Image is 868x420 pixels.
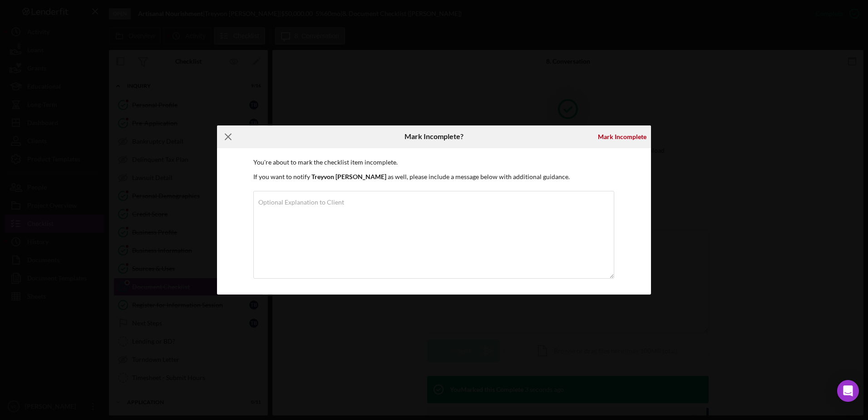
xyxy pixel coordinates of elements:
[311,173,386,180] b: Treyvon [PERSON_NAME]
[837,380,859,402] div: Open Intercom Messenger
[598,128,646,146] div: Mark Incomplete
[404,132,464,140] h6: Mark Incomplete?
[253,172,615,182] p: If you want to notify as well, please include a message below with additional guidance.
[593,128,651,146] button: Mark Incomplete
[258,199,344,206] label: Optional Explanation to Client
[253,157,615,167] p: You're about to mark the checklist item incomplete.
